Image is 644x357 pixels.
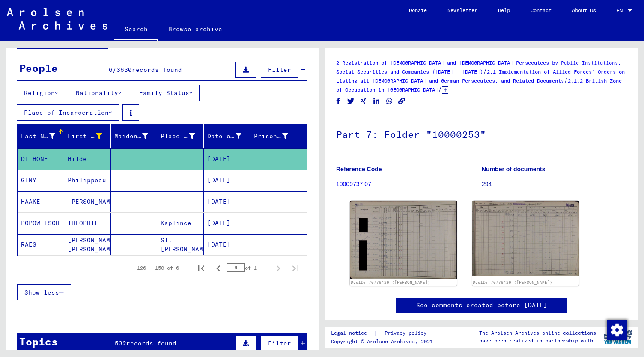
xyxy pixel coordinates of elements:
[116,66,132,74] span: 3630
[68,129,113,143] div: First Name
[479,329,596,337] p: The Arolsen Archives online collections
[18,213,64,234] mat-cell: POPOWITSCH
[18,191,64,212] mat-cell: HAAKE
[17,284,71,300] button: Show less
[270,259,287,277] button: Next page
[158,19,233,39] a: Browse archive
[109,66,113,74] span: 6
[250,124,307,148] mat-header-cell: Prisoner #
[350,201,457,279] img: 001.jpg
[207,132,241,141] div: Date of Birth
[351,280,430,285] a: DocID: 70779426 ([PERSON_NAME])
[473,280,552,285] a: DocID: 70779426 ([PERSON_NAME])
[157,234,204,255] mat-cell: ST. [PERSON_NAME]
[17,85,65,101] button: Religion
[331,338,437,345] p: Copyright © Arolsen Archives, 2021
[483,68,487,75] span: /
[479,337,596,345] p: have been realized in partnership with
[19,334,58,349] div: Topics
[210,259,227,277] button: Previous page
[19,60,58,76] div: People
[204,191,250,212] mat-cell: [DATE]
[69,85,128,101] button: Nationality
[113,66,116,74] span: /
[64,234,111,255] mat-cell: [PERSON_NAME] [PERSON_NAME]
[18,234,64,255] mat-cell: RAES
[21,132,55,141] div: Last Name
[254,129,299,143] div: Prisoner #
[161,132,195,141] div: Place of Birth
[18,149,64,170] mat-cell: DI HONE
[261,335,298,351] button: Filter
[336,59,621,75] a: 2 Registration of [DEMOGRAPHIC_DATA] and [DEMOGRAPHIC_DATA] Persecutees by Public Institutions, S...
[64,170,111,191] mat-cell: Philippeau
[204,149,250,170] mat-cell: [DATE]
[359,96,368,107] button: Share on Xing
[331,329,374,338] a: Legal notice
[24,289,59,296] span: Show less
[126,339,176,347] span: records found
[346,96,355,107] button: Share on Twitter
[204,234,250,255] mat-cell: [DATE]
[336,166,382,173] b: Reference Code
[331,329,437,338] div: |
[472,201,579,276] img: 002.jpg
[207,129,252,143] div: Date of Birth
[372,96,381,107] button: Share on LinkedIn
[18,124,64,148] mat-header-cell: Last Name
[334,96,343,107] button: Share on Facebook
[115,339,126,347] span: 532
[111,124,158,148] mat-header-cell: Maiden Name
[564,77,568,84] span: /
[114,19,158,41] a: Search
[482,180,627,189] p: 294
[157,124,204,148] mat-header-cell: Place of Birth
[7,8,107,30] img: Arolsen_neg.svg
[64,124,111,148] mat-header-cell: First Name
[64,191,111,212] mat-cell: [PERSON_NAME]
[64,149,111,170] mat-cell: Hilde
[397,96,406,107] button: Copy link
[336,115,627,152] h1: Part 7: Folder "10000253"
[268,66,291,74] span: Filter
[137,264,179,272] div: 126 – 150 of 6
[416,301,547,310] a: See comments created before [DATE]
[114,132,149,141] div: Maiden Name
[602,326,634,348] img: yv_logo.png
[161,129,206,143] div: Place of Birth
[204,170,250,191] mat-cell: [DATE]
[261,62,298,78] button: Filter
[287,259,304,277] button: Last page
[607,320,627,340] img: Change consent
[18,170,64,191] mat-cell: GINY
[17,104,119,121] button: Place of Incarceration
[193,259,210,277] button: First page
[254,132,288,141] div: Prisoner #
[268,339,291,347] span: Filter
[385,96,394,107] button: Share on WhatsApp
[438,86,442,93] span: /
[114,129,159,143] div: Maiden Name
[64,213,111,234] mat-cell: THEOPHIL
[336,181,371,187] a: 10009737 07
[227,264,270,272] div: of 1
[378,329,437,338] a: Privacy policy
[132,85,200,101] button: Family Status
[157,213,204,234] mat-cell: Kaplince
[482,166,546,173] b: Number of documents
[68,132,102,141] div: First Name
[617,8,626,14] span: EN
[204,213,250,234] mat-cell: [DATE]
[132,66,182,74] span: records found
[21,129,66,143] div: Last Name
[204,124,250,148] mat-header-cell: Date of Birth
